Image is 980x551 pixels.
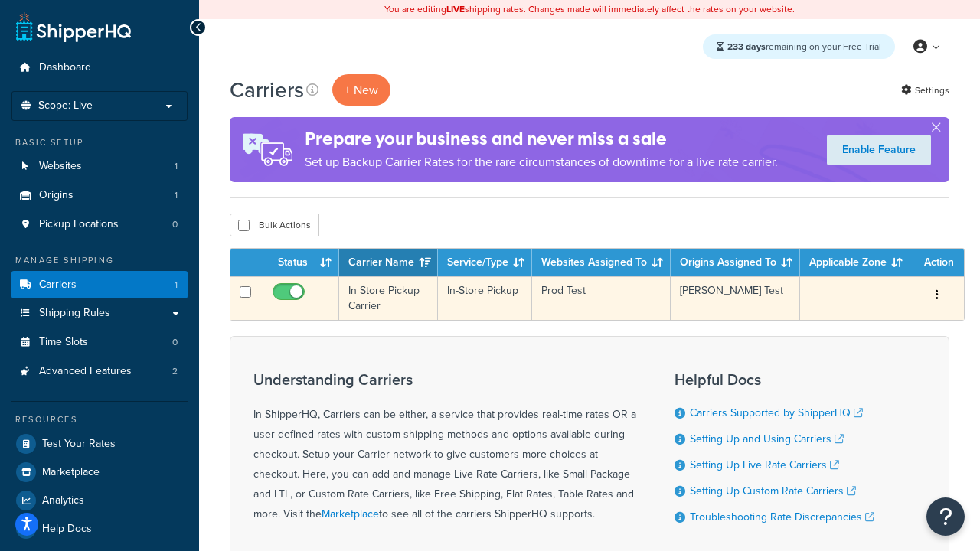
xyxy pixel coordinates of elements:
button: Open Resource Center [926,497,965,536]
th: Carrier Name: activate to sort column ascending [339,249,438,276]
td: In-Store Pickup [438,276,532,320]
a: Analytics [11,487,188,514]
span: 0 [172,218,178,231]
span: Test Your Rates [42,438,116,451]
li: Websites [11,152,188,181]
a: Settings [901,80,949,101]
li: Origins [11,181,188,210]
span: 1 [175,189,178,202]
span: 1 [175,160,178,173]
h1: Carriers [230,75,304,105]
span: Shipping Rules [39,307,110,320]
div: Basic Setup [11,136,188,149]
h3: Helpful Docs [675,371,874,388]
button: + New [332,74,390,106]
a: Dashboard [11,54,188,82]
td: In Store Pickup Carrier [339,276,438,320]
h3: Understanding Carriers [253,371,636,388]
a: Marketplace [11,458,188,486]
p: Set up Backup Carrier Rates for the rare circumstances of downtime for a live rate carrier. [305,152,778,173]
a: Setting Up Live Rate Carriers [690,457,839,473]
th: Origins Assigned To: activate to sort column ascending [671,249,800,276]
b: LIVE [446,2,465,16]
a: ShipperHQ Home [16,11,131,42]
span: Origins [39,189,73,202]
a: Advanced Features 2 [11,357,188,386]
div: Manage Shipping [11,254,188,267]
a: Troubleshooting Rate Discrepancies [690,509,874,525]
a: Enable Feature [827,135,931,165]
th: Status: activate to sort column ascending [260,249,339,276]
a: Websites 1 [11,152,188,181]
a: Pickup Locations 0 [11,210,188,239]
div: In ShipperHQ, Carriers can be either, a service that provides real-time rates OR a user-defined r... [253,371,636,524]
li: Advanced Features [11,357,188,386]
img: ad-rules-rateshop-fe6ec290ccb7230408bd80ed9643f0289d75e0ffd9eb532fc0e269fcd187b520.png [230,117,305,182]
span: 1 [175,279,178,292]
th: Action [910,249,964,276]
span: Scope: Live [38,99,93,112]
span: Help Docs [42,523,92,536]
h4: Prepare your business and never miss a sale [305,126,778,152]
th: Applicable Zone: activate to sort column ascending [800,249,910,276]
span: Websites [39,160,82,173]
td: [PERSON_NAME] Test [671,276,800,320]
a: Carriers Supported by ShipperHQ [690,405,863,421]
li: Pickup Locations [11,210,188,239]
a: Marketplace [322,506,379,522]
strong: 233 days [727,40,766,54]
div: Resources [11,413,188,426]
li: Time Slots [11,328,188,357]
span: Time Slots [39,336,88,349]
a: Shipping Rules [11,299,188,328]
span: Marketplace [42,466,100,479]
a: Help Docs [11,515,188,543]
a: Origins 1 [11,181,188,210]
a: Setting Up and Using Carriers [690,431,844,447]
li: Carriers [11,271,188,299]
div: remaining on your Free Trial [703,34,895,59]
span: Pickup Locations [39,218,119,231]
th: Service/Type: activate to sort column ascending [438,249,532,276]
span: 0 [172,336,178,349]
span: Advanced Features [39,365,132,378]
th: Websites Assigned To: activate to sort column ascending [532,249,671,276]
a: Carriers 1 [11,271,188,299]
span: Carriers [39,279,77,292]
span: 2 [172,365,178,378]
span: Dashboard [39,61,91,74]
td: Prod Test [532,276,671,320]
span: Analytics [42,494,84,507]
a: Test Your Rates [11,430,188,458]
a: Time Slots 0 [11,328,188,357]
button: Bulk Actions [230,214,319,236]
a: Setting Up Custom Rate Carriers [690,483,856,499]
